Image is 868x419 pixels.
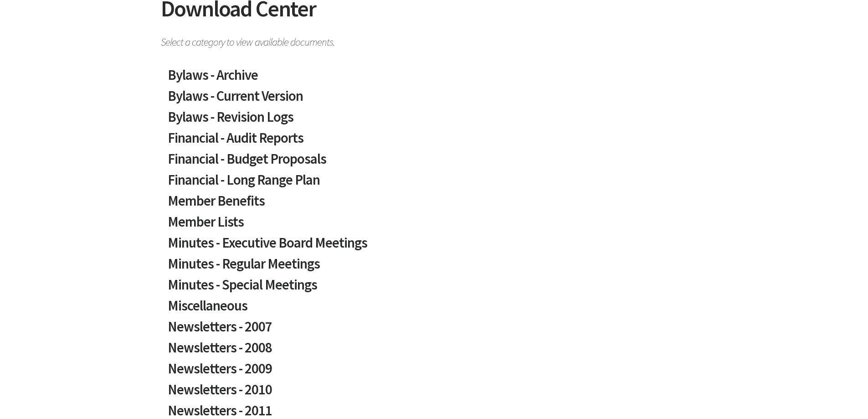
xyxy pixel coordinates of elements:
a: Minutes - Regular Meetings [168,257,701,278]
a: Miscellaneous [168,299,701,320]
a: Member Lists [168,215,701,236]
a: Bylaws - Archive [168,68,701,89]
a: Financial - Budget Proposals [168,152,701,173]
a: Financial - Long Range Plan [168,173,701,194]
a: Newsletters - 2009 [168,362,701,383]
span: Select a category to view available documents. [161,31,708,47]
a: Bylaws - Revision Logs [168,110,701,131]
a: Minutes - Special Meetings [168,278,701,299]
a: Member Benefits [168,194,701,215]
a: Newsletters - 2010 [168,383,701,403]
a: Bylaws - Current Version [168,89,701,110]
a: Newsletters - 2008 [168,341,701,362]
a: Minutes - Executive Board Meetings [168,236,701,257]
a: Financial - Audit Reports [168,131,701,152]
a: Newsletters - 2007 [168,320,701,341]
